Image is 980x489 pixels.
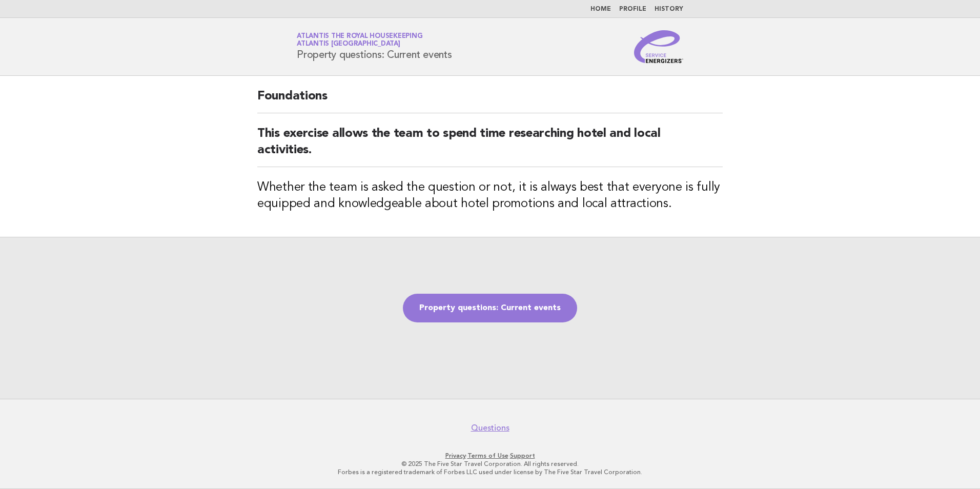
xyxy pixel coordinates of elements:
[619,6,646,12] a: Profile
[257,179,723,212] h3: Whether the team is asked the question or not, it is always best that everyone is fully equipped ...
[176,468,804,476] p: Forbes is a registered trademark of Forbes LLC used under license by The Five Star Travel Corpora...
[655,6,683,12] a: History
[297,33,452,60] h1: Property questions: Current events
[297,33,422,47] a: Atlantis the Royal HousekeepingAtlantis [GEOGRAPHIC_DATA]
[634,30,683,63] img: Service Energizers
[297,41,400,48] span: Atlantis [GEOGRAPHIC_DATA]
[590,6,611,12] a: Home
[471,423,509,433] a: Questions
[445,452,466,459] a: Privacy
[257,126,723,167] h2: This exercise allows the team to spend time researching hotel and local activities.
[257,88,723,113] h2: Foundations
[467,452,508,459] a: Terms of Use
[403,294,577,322] a: Property questions: Current events
[176,452,804,460] p: · ·
[510,452,535,459] a: Support
[176,460,804,468] p: © 2025 The Five Star Travel Corporation. All rights reserved.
